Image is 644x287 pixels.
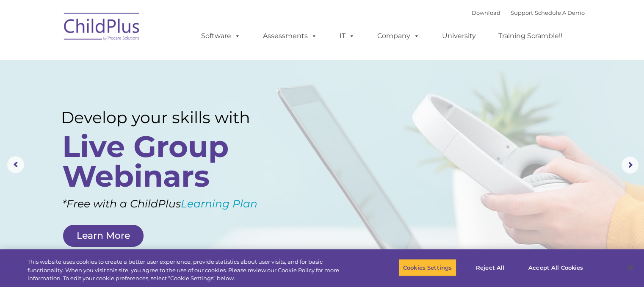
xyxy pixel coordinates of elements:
[331,28,363,44] a: IT
[28,258,354,283] div: This website uses cookies to create a better user experience, provide statistics about user visit...
[118,91,154,97] span: Phone number
[464,259,517,276] button: Reject All
[254,28,326,44] a: Assessments
[62,194,290,213] rs-layer: *Free with a ChildPlus
[472,9,585,16] font: |
[535,9,585,16] a: Schedule A Demo
[472,9,500,16] a: Download
[63,225,144,247] a: Learn More
[524,259,588,276] button: Accept All Cookies
[118,56,144,62] span: Last name
[61,108,274,127] rs-layer: Develop your skills with
[434,28,484,44] a: University
[181,197,257,210] a: Learning Plan
[193,28,249,44] a: Software
[398,259,456,276] button: Cookies Settings
[490,28,571,44] a: Training Scramble!!
[511,9,533,16] a: Support
[621,258,640,277] button: Close
[62,132,271,191] rs-layer: Live Group Webinars
[369,28,428,44] a: Company
[60,7,144,49] img: ChildPlus by Procare Solutions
